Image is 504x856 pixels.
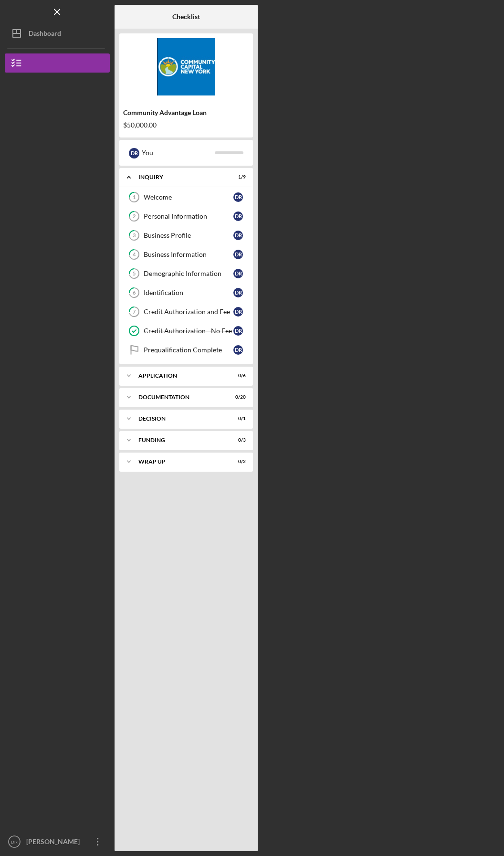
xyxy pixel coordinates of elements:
[123,109,249,116] div: Community Advantage Loan
[138,373,222,379] div: Application
[233,269,243,278] div: D R
[144,232,233,239] div: Business Profile
[133,213,136,220] tspan: 2
[124,207,248,226] a: 2Personal InformationDR
[138,174,222,180] div: Inquiry
[133,232,136,239] tspan: 3
[233,192,243,202] div: D R
[233,307,243,317] div: D R
[124,340,248,359] a: Prequalification CompleteDR
[144,346,233,354] div: Prequalification Complete
[144,251,233,258] div: Business Information
[5,24,110,43] button: Dashboard
[144,327,233,335] div: Credit Authorization - No Fee
[129,148,139,159] div: D R
[142,145,215,161] div: You
[233,211,243,221] div: D R
[229,437,246,443] div: 0 / 3
[11,839,18,845] text: DR
[133,252,136,258] tspan: 4
[229,373,246,379] div: 0 / 6
[133,271,136,277] tspan: 5
[123,121,249,129] div: $50,000.00
[229,459,246,465] div: 0 / 2
[138,416,222,422] div: Decision
[233,326,243,336] div: D R
[124,264,248,283] a: 5Demographic InformationDR
[119,38,253,95] img: Product logo
[29,24,61,45] div: Dashboard
[229,174,246,180] div: 1 / 9
[124,321,248,340] a: Credit Authorization - No FeeDR
[229,416,246,422] div: 0 / 1
[144,289,233,296] div: Identification
[124,283,248,302] a: 6IdentificationDR
[124,302,248,321] a: 7Credit Authorization and FeeDR
[133,309,136,315] tspan: 7
[233,250,243,259] div: D R
[172,13,200,21] b: Checklist
[229,394,246,400] div: 0 / 20
[233,288,243,297] div: D R
[233,345,243,355] div: D R
[138,459,222,465] div: Wrap up
[233,231,243,240] div: D R
[124,245,248,264] a: 4Business InformationDR
[138,437,222,443] div: Funding
[124,188,248,207] a: 1WelcomeDR
[144,193,233,201] div: Welcome
[144,212,233,220] div: Personal Information
[144,308,233,316] div: Credit Authorization and Fee
[133,290,136,296] tspan: 6
[144,270,233,277] div: Demographic Information
[133,194,136,201] tspan: 1
[5,832,110,851] button: DR[PERSON_NAME]
[138,394,222,400] div: Documentation
[124,226,248,245] a: 3Business ProfileDR
[24,832,86,854] div: [PERSON_NAME]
